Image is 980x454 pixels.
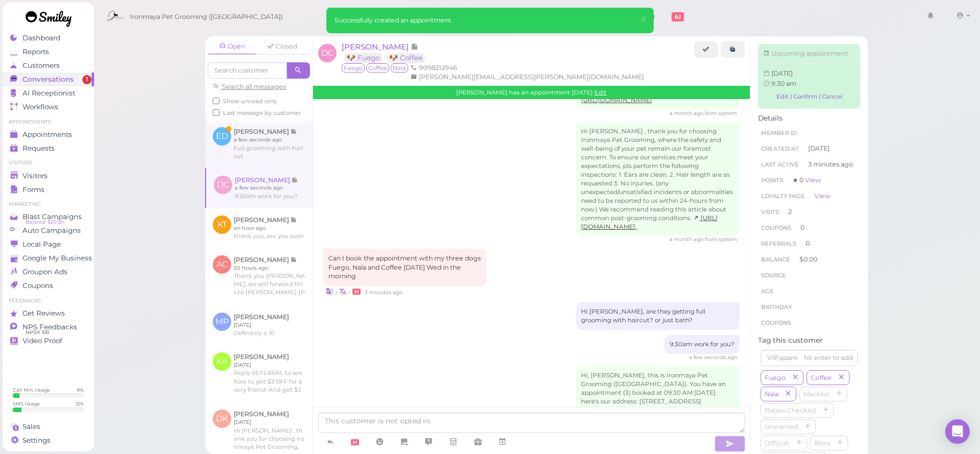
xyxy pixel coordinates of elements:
[258,39,307,54] a: Closed
[342,42,430,62] a: [PERSON_NAME] 🐶 Fuego 🐶 Coffee
[82,75,92,84] span: 1
[763,374,788,381] span: Fuego
[223,109,301,116] span: Last message by customer
[527,9,626,25] input: Search customer
[761,208,779,216] span: Visits
[208,62,287,79] input: Search customer
[23,309,65,318] span: Get Reviews
[213,109,219,116] input: Last message by customer
[758,204,860,220] li: 2
[808,160,853,169] span: 3 minutes ago
[3,73,94,86] a: Conversations 1
[23,89,75,98] span: AI Receptionist
[23,436,51,445] span: Settings
[23,130,72,139] span: Appointments
[208,39,257,55] a: Open
[3,59,94,73] a: Customers
[761,350,858,366] input: VIP,spam
[771,69,793,77] span: Wed Aug 27 2025 09:30:00 GMT-0700 (Pacific Daylight Time)
[391,63,408,73] span: Nala
[594,89,607,96] a: Edit
[771,80,796,87] span: 9:30 am
[387,53,425,63] a: 🐶 Coffee
[804,353,853,363] div: hit enter to add
[634,8,653,32] button: Close
[758,235,860,252] li: 0
[26,328,49,337] span: NPS® 100
[761,224,791,231] span: Coupons
[761,161,799,168] span: Last Active
[23,172,48,180] span: Visitors
[670,110,705,116] span: 06/27/2025 10:33am
[3,210,94,224] a: Blast Campaigns Balance: $20.00
[792,176,821,184] span: ★ 0
[408,63,460,73] li: 9098212946
[808,144,830,153] span: [DATE]
[761,272,786,279] span: Source
[3,86,94,100] a: AI Receptionist
[23,254,92,262] span: Google My Business
[812,439,832,447] span: Bites
[342,42,411,52] span: [PERSON_NAME]
[26,218,63,226] span: Balance: $20.00
[3,118,94,126] li: Appointments
[213,98,219,104] input: Show unread only
[3,141,94,155] a: Requests
[408,73,647,82] li: [PERSON_NAME][EMAIL_ADDRESS][PERSON_NAME][DOMAIN_NAME]
[23,422,40,431] span: Sales
[761,256,792,263] span: Balance
[761,177,783,184] span: Points
[342,63,365,73] span: Fuego
[3,265,94,279] a: Groupon Ads
[761,145,799,152] span: Created At
[761,319,791,326] span: Coupons
[799,255,817,263] span: $0.00
[801,390,831,398] span: blacklist
[3,128,94,141] a: Appointments
[3,169,94,183] a: Visitors
[23,47,49,56] span: Reports
[3,237,94,251] a: Local Page
[366,63,389,73] span: Coffee
[318,44,337,62] span: DC
[761,303,792,310] span: Birthday
[809,374,834,381] span: Coffee
[640,12,647,27] span: ×
[576,302,740,330] div: Hi [PERSON_NAME], are they getting full grooming with haircut? or just bath?
[576,122,740,236] div: Hi [PERSON_NAME] , thank you for choosing Ironmaya Pet Grooming, where the safety and well-being ...
[23,268,68,276] span: Groupon Ads
[23,281,53,290] span: Coupons
[213,83,286,90] a: Search all messages
[761,129,797,136] span: Member ID
[3,279,94,293] a: Coupons
[761,288,774,295] span: age
[805,176,821,184] a: View
[761,193,805,200] span: Loyalty page
[705,236,737,243] span: from system
[23,75,74,84] span: Conversations
[456,89,594,96] span: [PERSON_NAME] has an appointment [DATE]
[365,289,403,296] span: 08/11/2025 11:00am
[23,103,58,111] span: Workflows
[3,201,94,208] li: Marketing
[763,90,855,104] a: Edit | Confirm | Cancel
[23,61,60,70] span: Customers
[945,419,970,444] div: Open Intercom Messenger
[130,3,283,31] span: Ironmaya Pet Grooming ([GEOGRAPHIC_DATA])
[76,400,84,407] div: 12 %
[23,185,44,194] span: Forms
[763,439,791,447] span: Difficult
[23,226,81,235] span: Auto Campaigns
[763,390,781,398] span: Nala
[23,34,60,42] span: Dashboard
[758,220,860,236] li: 0
[761,240,796,247] span: Referrals
[763,407,818,414] span: Rabies Checked
[3,183,94,197] a: Forms
[3,434,94,447] a: Settings
[223,98,277,105] span: Show unread only
[3,420,94,434] a: Sales
[23,323,77,331] span: NPS Feedbacks
[581,214,718,230] a: [URL][DOMAIN_NAME].
[411,42,418,52] span: Note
